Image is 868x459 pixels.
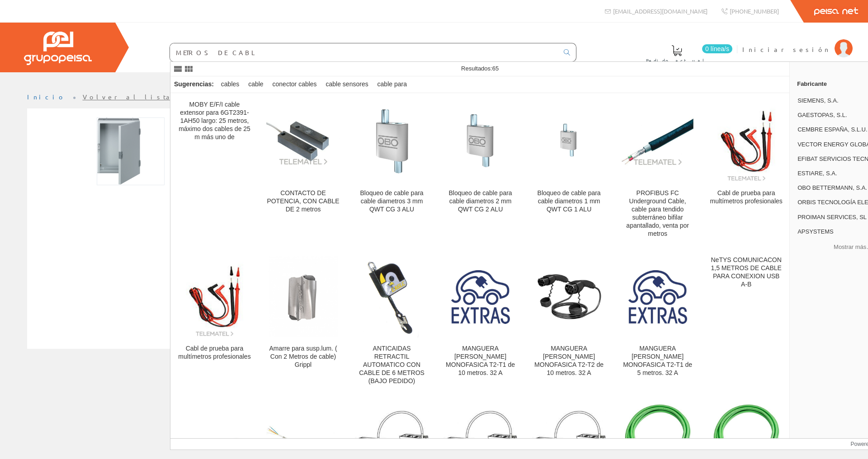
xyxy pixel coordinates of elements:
div: Bloqueo de cable para cable diametros 2 mm QWT CG 2 ALU [443,189,517,214]
a: NeTYS COMUNICACON 1,5 METROS DE CABLE PARA CONEXION USB A-B [702,249,790,396]
img: Amarre para susp.lum. ( Con 2 Metros de cable) Grippl [269,256,338,337]
div: ANTICAIDAS RETRACTIL AUTOMATICO CON CABLE DE 6 METROS (BAJO PEDIDO) [355,345,429,385]
a: Volver al listado de productos [83,93,261,101]
div: MANGUERA [PERSON_NAME] MONOFASICA T2-T2 de 10 metros. 32 A [532,345,606,377]
a: Inicio [27,93,66,101]
img: MANGUERA LISA MONOFASICA T2-T2 de 10 metros. 32 A [532,260,606,334]
div: NeTYS COMUNICACON 1,5 METROS DE CABLE PARA CONEXION USB A-B [709,256,783,289]
div: cable para [374,76,410,93]
a: Amarre para susp.lum. ( Con 2 Metros de cable) Grippl Amarre para susp.lum. ( Con 2 Metros de cab... [259,249,347,396]
div: cables [217,76,243,93]
a: Cabl de prueba para multímetros profesionales Cabl de prueba para multímetros profesionales [702,94,790,248]
div: Cabl de prueba para multímetros profesionales [709,189,783,206]
img: Foto artículo Caja Orion plus metálica 500x300x200 IP65 (150x150) [97,117,165,185]
a: MANGUERA LISA MONOFASICA T2-T1 de 5 metros. 32 A MANGUERA [PERSON_NAME] MONOFASICA T2-T1 de 5 met... [613,249,702,396]
span: 0 línea/s [702,44,732,53]
a: MANGUERA LISA MONOFASICA T2-T1 de 10 metros. 32 A MANGUERA [PERSON_NAME] MONOFASICA T2-T1 de 10 m... [436,249,524,396]
a: Bloqueo de cable para cable diametros 2 mm QWT CG 2 ALU Bloqueo de cable para cable diametros 2 m... [436,94,524,248]
span: Pedido actual [646,56,708,65]
a: MANGUERA LISA MONOFASICA T2-T2 de 10 metros. 32 A MANGUERA [PERSON_NAME] MONOFASICA T2-T2 de 10 m... [525,249,613,396]
span: Resultados: [461,65,499,72]
div: MANGUERA [PERSON_NAME] MONOFASICA T2-T1 de 10 metros. 32 A [443,345,517,377]
div: MOBY E/F/I cable extensor para 6GT2391-1AH50 largo: 25 metros, máximo dos cables de 25 m más uno de [178,101,251,141]
span: 65 [492,65,499,72]
img: MANGUERA LISA MONOFASICA T2-T1 de 5 metros. 32 A [621,260,694,334]
a: Iniciar sesión [742,37,853,46]
a: ANTICAIDAS RETRACTIL AUTOMATICO CON CABLE DE 6 METROS (BAJO PEDIDO) ANTICAIDAS RETRACTIL AUTOMATI... [348,249,436,396]
div: cable sensores [322,76,372,93]
span: [PHONE_NUMBER] [730,7,779,15]
span: Iniciar sesión [742,45,830,54]
a: CONTACTO DE POTENCIA, CON CABLE DE 2 metros CONTACTO DE POTENCIA, CON CABLE DE 2 metros [259,94,347,248]
div: CONTACTO DE POTENCIA, CON CABLE DE 2 metros [266,189,340,214]
div: Bloqueo de cable para cable diametros 3 mm QWT CG 3 ALU [355,189,429,214]
div: MANGUERA [PERSON_NAME] MONOFASICA T2-T1 de 5 metros. 32 A [621,345,694,377]
a: MOBY E/F/I cable extensor para 6GT2391-1AH50 largo: 25 metros, máximo dos cables de 25 m más uno de [170,94,259,248]
img: Grupo Peisa [24,32,92,65]
span: [EMAIL_ADDRESS][DOMAIN_NAME] [613,7,708,15]
img: Bloqueo de cable para cable diametros 3 mm QWT CG 3 ALU [355,104,429,178]
img: Cabl de prueba para multímetros profesionales [717,101,775,182]
a: Bloqueo de cable para cable diametros 3 mm QWT CG 3 ALU Bloqueo de cable para cable diametros 3 m... [348,94,436,248]
a: Bloqueo de cable para cable diametros 1 mm QWT CG 1 ALU Bloqueo de cable para cable diametros 1 m... [525,94,613,248]
img: CONTACTO DE POTENCIA, CON CABLE DE 2 metros [266,117,340,166]
div: cable [245,76,267,93]
div: conector cables [269,76,321,93]
a: PROFIBUS FC Underground Cable, cable para tendido subterráneo bifilar apantallado, venta por metr... [613,94,702,248]
img: Bloqueo de cable para cable diametros 1 mm QWT CG 1 ALU [532,104,606,178]
img: Bloqueo de cable para cable diametros 2 mm QWT CG 2 ALU [443,104,517,178]
div: PROFIBUS FC Underground Cable, cable para tendido subterráneo bifilar apantallado, venta por metros [621,189,694,238]
img: ANTICAIDAS RETRACTIL AUTOMATICO CON CABLE DE 6 METROS (BAJO PEDIDO) [361,256,422,337]
img: MANGUERA LISA MONOFASICA T2-T1 de 10 metros. 32 A [443,260,517,334]
div: Bloqueo de cable para cable diametros 1 mm QWT CG 1 ALU [532,189,606,214]
div: Sugerencias: [170,78,216,91]
img: PROFIBUS FC Underground Cable, cable para tendido subterráneo bifilar apantallado, venta por metros [621,117,694,166]
div: Amarre para susp.lum. ( Con 2 Metros de cable) Grippl [266,345,340,369]
div: Cabl de prueba para multímetros profesionales [178,345,251,361]
img: Cabl de prueba para multímetros profesionales [186,256,244,337]
a: Cabl de prueba para multímetros profesionales Cabl de prueba para multímetros profesionales [170,249,259,396]
input: Buscar ... [170,43,558,61]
